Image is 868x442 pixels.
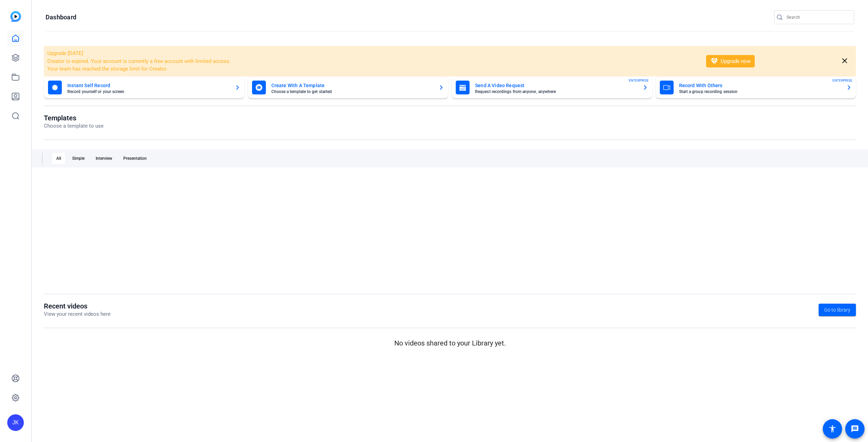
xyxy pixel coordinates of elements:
[819,304,856,316] a: Go to library
[44,310,110,318] p: View your recent videos here
[271,81,433,90] mat-card-title: Create With A Template
[248,76,449,99] button: Create With A TemplateChoose a template to get started
[840,57,849,65] mat-icon: close
[47,57,697,65] li: Creator is expired. Your account is currently a free account with limited access.
[452,76,652,99] button: Send A Video RequestRequest recordings from anyone, anywhereENTERPRISE
[706,55,755,67] button: Upgrade now
[824,306,850,314] span: Go to library
[475,90,637,94] mat-card-subtitle: Request recordings from anyone, anywhere
[68,153,89,164] div: Simple
[7,414,24,431] div: JK
[679,81,841,90] mat-card-title: Record With Others
[44,122,104,130] p: Choose a template to use
[44,114,104,122] h1: Templates
[47,65,697,73] li: Your team has reached the storage limit for Creator.
[44,76,244,99] button: Instant Self RecordRecord yourself or your screen
[787,13,849,21] input: Search
[710,57,718,65] mat-icon: diamond
[119,153,151,164] div: Presentation
[67,90,229,94] mat-card-subtitle: Record yourself or your screen
[828,425,837,433] mat-icon: accessibility
[679,90,841,94] mat-card-subtitle: Start a group recording session
[851,425,859,433] mat-icon: message
[475,81,637,90] mat-card-title: Send A Video Request
[629,78,649,83] span: ENTERPRISE
[44,302,110,310] h1: Recent videos
[832,78,852,83] span: ENTERPRISE
[91,153,116,164] div: Interview
[44,338,856,348] p: No videos shared to your Library yet.
[271,90,433,94] mat-card-subtitle: Choose a template to get started
[46,13,76,21] h1: Dashboard
[656,76,856,99] button: Record With OthersStart a group recording sessionENTERPRISE
[67,81,229,90] mat-card-title: Instant Self Record
[52,153,65,164] div: All
[47,50,83,56] span: Upgrade [DATE]
[10,11,21,22] img: blue-gradient.svg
